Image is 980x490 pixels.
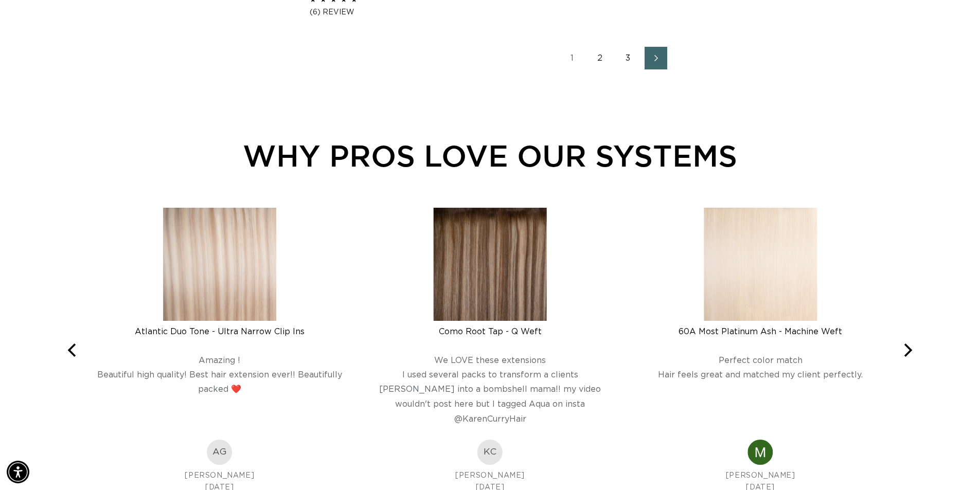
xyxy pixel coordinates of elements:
div: KC [477,440,503,465]
img: Karen C. Profile Picture [477,440,503,465]
div: Como Root Tap - Q Weft [363,326,617,337]
img: Anna G. Profile Picture [207,440,232,465]
a: Page 1 [561,47,584,69]
div: WHY PROS LOVE OUR SYSTEMS [62,133,918,178]
div: We LOVE these extensions [363,355,617,366]
div: Atlantic Duo Tone - Ultra Narrow Clip Ins [93,326,347,337]
button: Previous [62,339,84,361]
div: Amazing ! [93,355,347,366]
img: Como Root Tap - Q Weft [434,208,547,321]
div: MH [748,440,773,465]
img: Atlantic Duo Tone - Ultra Narrow Clip Ins [163,208,276,321]
div: [PERSON_NAME] [633,470,887,481]
div: Perfect color match [633,355,887,366]
a: Next page [645,47,667,69]
img: Myrella H. Profile Picture [748,440,773,465]
nav: Pagination [310,47,918,69]
div: [PERSON_NAME] [363,470,617,481]
img: 60A Most Platinum Ash - Machine Weft [704,208,817,321]
a: Page 2 [589,47,612,69]
div: Beautiful high quality! Best hair extension ever!! Beautifully packed ❤️ [93,368,347,440]
a: Atlantic Duo Tone - Ultra Narrow Clip Ins [93,317,347,337]
div: Accessibility Menu [7,461,29,483]
div: Hair feels great and matched my client perfectly. [633,368,887,440]
div: I used several packs to transform a clients [PERSON_NAME] into a bombshell mama!! my video wouldn... [363,368,617,440]
button: Next [896,339,918,361]
div: 60A Most Platinum Ash - Machine Weft [633,326,887,337]
a: Page 3 [617,47,639,69]
div: [PERSON_NAME] [93,470,347,481]
div: AG [207,440,232,465]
